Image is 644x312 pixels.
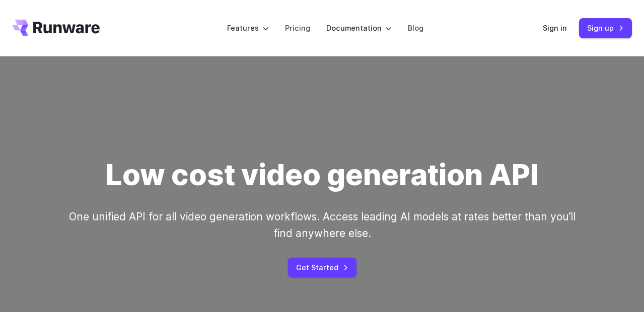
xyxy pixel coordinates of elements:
label: Features [227,22,269,34]
p: One unified API for all video generation workflows. Access leading AI models at rates better than... [64,208,580,242]
a: Sign in [543,22,567,34]
a: Pricing [285,22,310,34]
h1: Low cost video generation API [106,158,538,192]
a: Sign up [579,18,632,38]
a: Get Started [288,258,356,277]
a: Go to / [12,20,100,36]
label: Documentation [326,22,392,34]
a: Blog [408,22,423,34]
